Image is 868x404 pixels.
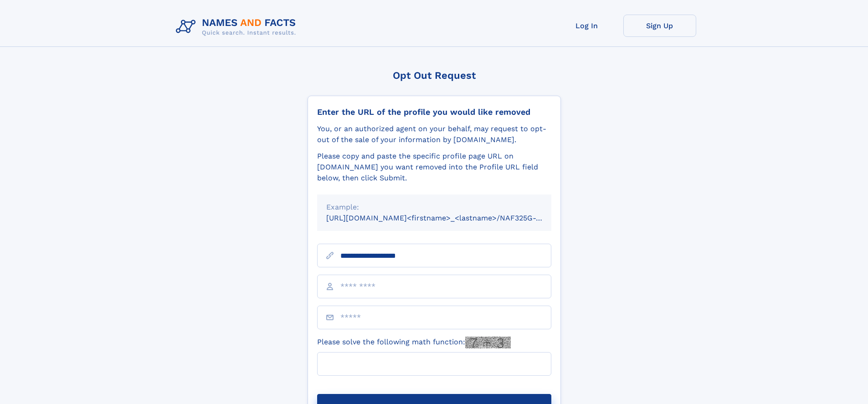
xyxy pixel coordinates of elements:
a: Log In [550,15,623,37]
div: Opt Out Request [308,70,561,81]
div: Enter the URL of the profile you would like removed [317,107,551,117]
label: Please solve the following math function: [317,337,511,348]
div: You, or an authorized agent on your behalf, may request to opt-out of the sale of your informatio... [317,123,551,145]
a: Sign Up [623,15,696,37]
div: Example: [326,202,542,213]
div: Please copy and paste the specific profile page URL on [DOMAIN_NAME] you want removed into the Pr... [317,151,551,184]
img: Logo Names and Facts [172,15,303,39]
small: [URL][DOMAIN_NAME]<firstname>_<lastname>/NAF325G-xxxxxxxx [326,214,569,222]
